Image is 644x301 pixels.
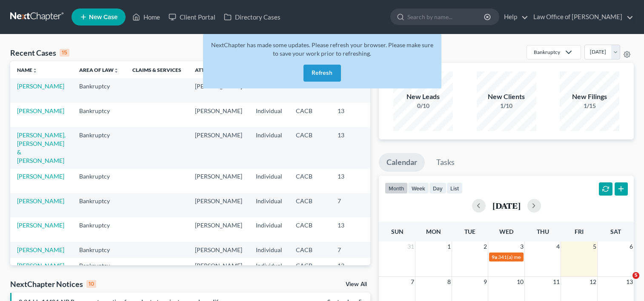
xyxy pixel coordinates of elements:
[633,272,639,279] span: 5
[289,258,331,273] td: CACB
[289,242,331,258] td: CACB
[483,277,488,287] span: 9
[72,103,126,127] td: Bankruptcy
[555,241,561,252] span: 4
[534,48,560,56] div: Bankruptcy
[86,280,96,288] div: 10
[188,169,249,193] td: [PERSON_NAME]
[560,102,619,110] div: 1/15
[249,103,289,127] td: Individual
[289,169,331,193] td: CACB
[32,68,37,73] i: unfold_more
[195,67,227,73] a: Attorneyunfold_more
[249,169,289,193] td: Individual
[249,258,289,273] td: Individual
[492,254,497,260] span: 9a
[516,277,524,287] span: 10
[128,9,164,25] a: Home
[592,241,597,252] span: 5
[72,78,126,102] td: Bankruptcy
[610,228,621,235] span: Sat
[393,92,453,102] div: New Leads
[447,241,452,252] span: 1
[498,254,580,260] span: 341(a) meeting for [PERSON_NAME]
[289,127,331,168] td: CACB
[249,242,289,258] td: Individual
[346,281,367,287] a: View All
[429,182,447,194] button: day
[331,242,373,258] td: 7
[17,197,64,204] a: [PERSON_NAME]
[72,258,126,273] td: Bankruptcy
[72,127,126,168] td: Bankruptcy
[519,241,524,252] span: 3
[211,41,433,57] span: NextChapter has made some updates. Please refresh your browser. Please make sure to save your wor...
[331,193,373,217] td: 7
[72,193,126,217] td: Bankruptcy
[331,169,373,193] td: 13
[407,9,485,25] input: Search by name...
[379,153,425,172] a: Calendar
[188,258,249,273] td: [PERSON_NAME]
[289,217,331,241] td: CACB
[17,131,66,164] a: [PERSON_NAME], [PERSON_NAME] & [PERSON_NAME]
[477,92,536,102] div: New Clients
[477,102,536,110] div: 1/10
[410,277,415,287] span: 7
[331,103,373,127] td: 13
[89,14,117,20] span: New Case
[464,228,475,235] span: Tue
[114,68,119,73] i: unfold_more
[429,153,462,172] a: Tasks
[188,242,249,258] td: [PERSON_NAME]
[289,193,331,217] td: CACB
[331,258,373,273] td: 13
[17,221,64,229] a: [PERSON_NAME]
[188,193,249,217] td: [PERSON_NAME]
[17,173,64,180] a: [PERSON_NAME]
[60,49,69,57] div: 15
[72,242,126,258] td: Bankruptcy
[331,127,373,168] td: 13
[483,241,488,252] span: 2
[615,272,635,292] iframe: Intercom live chat
[249,193,289,217] td: Individual
[391,228,404,235] span: Sun
[331,217,373,241] td: 13
[17,246,64,253] a: [PERSON_NAME]
[188,127,249,168] td: [PERSON_NAME]
[406,241,415,252] span: 31
[249,127,289,168] td: Individual
[408,182,429,194] button: week
[447,277,452,287] span: 8
[393,102,453,110] div: 0/10
[575,228,584,235] span: Fri
[385,182,408,194] button: month
[17,262,64,269] a: [PERSON_NAME]
[303,65,341,82] button: Refresh
[492,201,521,210] h2: [DATE]
[72,217,126,241] td: Bankruptcy
[589,277,597,287] span: 12
[537,228,549,235] span: Thu
[220,9,285,25] a: Directory Cases
[500,9,528,25] a: Help
[17,67,37,73] a: Nameunfold_more
[164,9,220,25] a: Client Portal
[126,61,188,78] th: Claims & Services
[188,78,249,102] td: [PERSON_NAME]
[188,217,249,241] td: [PERSON_NAME]
[529,9,633,25] a: Law Office of [PERSON_NAME]
[289,103,331,127] td: CACB
[249,217,289,241] td: Individual
[499,228,513,235] span: Wed
[79,67,119,73] a: Area of Lawunfold_more
[629,241,634,252] span: 6
[552,277,561,287] span: 11
[447,182,463,194] button: list
[188,103,249,127] td: [PERSON_NAME]
[72,169,126,193] td: Bankruptcy
[560,92,619,102] div: New Filings
[426,228,441,235] span: Mon
[10,48,69,58] div: Recent Cases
